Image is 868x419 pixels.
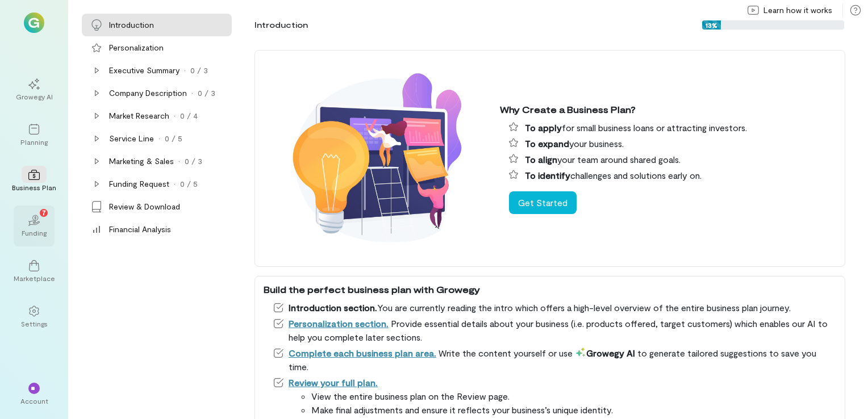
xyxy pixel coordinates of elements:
[289,377,378,388] a: Review your full plan.
[109,178,169,190] div: Funding Request
[525,138,569,149] span: To expand
[109,201,180,212] div: Review & Download
[178,156,180,167] div: ·
[14,206,55,246] a: Funding
[289,347,436,358] a: Complete each business plan area.
[509,137,836,150] li: your business.
[264,283,836,296] div: Build the perfect business plan with Growegy
[509,169,836,182] li: challenges and solutions early on.
[20,137,48,146] div: Planning
[21,319,48,328] div: Settings
[509,121,836,135] li: for small business loans or attracting investors.
[12,183,56,192] div: Business Plan
[16,92,53,101] div: Growegy AI
[264,57,491,260] img: Why create a business plan
[158,133,160,144] div: ·
[185,156,202,167] div: 0 / 3
[525,122,562,133] span: To apply
[500,103,836,116] div: Why Create a Business Plan?
[254,19,308,31] div: Introduction
[109,110,169,121] div: Market Research
[109,65,180,76] div: Executive Summary
[14,69,55,110] a: Growegy AI
[109,42,164,53] div: Personalization
[190,65,208,76] div: 0 / 3
[509,191,577,214] button: Get Started
[273,346,836,374] li: Write the content yourself or use to generate tailored suggestions to save you time.
[109,133,154,144] div: Service Line
[273,317,836,344] li: Provide essential details about your business (i.e. products offered, target customers) which ena...
[180,110,198,121] div: 0 / 4
[763,5,832,16] span: Learn how it works
[14,251,55,292] a: Marketplace
[180,178,198,190] div: 0 / 5
[42,207,46,217] span: 7
[289,318,389,329] a: Personalization section.
[525,154,557,165] span: To align
[311,389,836,403] li: View the entire business plan on the Review page.
[109,156,174,167] div: Marketing & Sales
[14,115,55,156] a: Planning
[525,170,570,181] span: To identify
[191,87,193,99] div: ·
[174,110,176,121] div: ·
[14,296,55,337] a: Settings
[109,19,154,31] div: Introduction
[273,301,836,315] li: You are currently reading the intro which offers a high-level overview of the entire business pla...
[20,396,48,405] div: Account
[109,224,171,235] div: Financial Analysis
[311,403,836,417] li: Make final adjustments and ensure it reflects your business’s unique identity.
[22,228,47,237] div: Funding
[109,87,187,99] div: Company Description
[14,160,55,201] a: Business Plan
[575,347,635,358] span: Growegy AI
[184,65,186,76] div: ·
[509,153,836,166] li: your team around shared goals.
[198,87,215,99] div: 0 / 3
[174,178,176,190] div: ·
[165,133,182,144] div: 0 / 5
[14,274,55,283] div: Marketplace
[289,302,377,313] span: Introduction section.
